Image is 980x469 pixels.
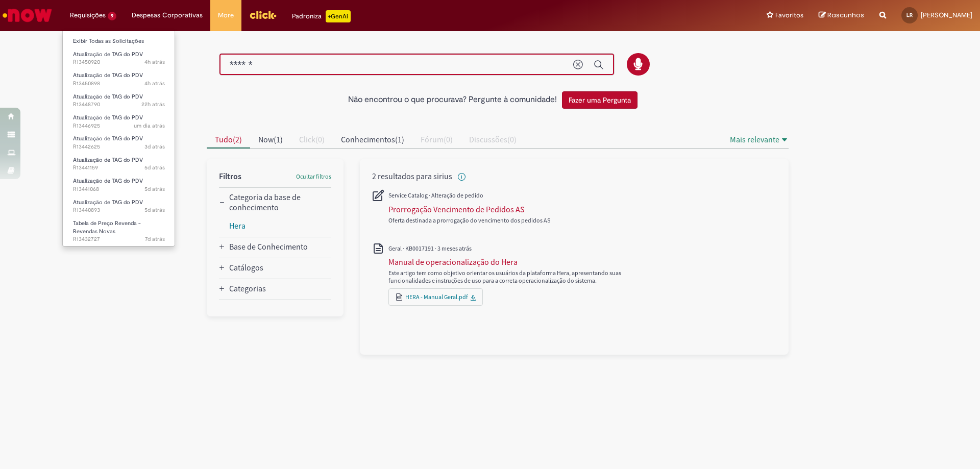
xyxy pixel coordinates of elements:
[73,122,165,130] span: R13446925
[73,135,143,142] span: Atualização de TAG do PDV
[144,164,165,171] time: 22/08/2025 17:42:03
[63,36,175,47] a: Exibir Todas as Solicitações
[73,199,143,206] span: Atualização de TAG do PDV
[921,11,972,19] span: [PERSON_NAME]
[73,219,141,235] span: Tabela de Preço Revenda - Revendas Novas
[326,10,351,22] p: +GenAi
[73,101,165,109] span: R13448790
[73,164,165,172] span: R13441159
[73,114,143,121] span: Atualização de TAG do PDV
[63,91,175,110] a: Aberto R13448790 : Atualização de TAG do PDV
[134,122,165,130] span: um dia atrás
[73,143,165,151] span: R13442625
[144,185,165,193] time: 22/08/2025 17:19:54
[62,31,175,246] ul: Requisições
[108,12,116,20] span: 9
[144,58,165,66] time: 27/08/2025 09:10:47
[144,80,165,87] time: 27/08/2025 09:07:48
[218,10,234,20] span: More
[73,51,143,58] span: Atualização de TAG do PDV
[562,91,638,109] button: Fazer uma Pergunta
[73,58,165,66] span: R13450920
[144,58,165,66] span: 4h atrás
[63,112,175,131] a: Aberto R13446925 : Atualização de TAG do PDV
[63,155,175,174] a: Aberto R13441159 : Atualização de TAG do PDV
[63,197,175,216] a: Aberto R13440893 : Atualização de TAG do PDV
[73,80,165,88] span: R13450898
[73,93,143,101] span: Atualização de TAG do PDV
[63,218,175,240] a: Aberto R13432727 : Tabela de Preço Revenda - Revendas Novas
[141,101,165,108] time: 26/08/2025 14:46:23
[63,133,175,152] a: Aberto R13442625 : Atualização de TAG do PDV
[63,49,175,68] a: Aberto R13450920 : Atualização de TAG do PDV
[73,156,143,164] span: Atualização de TAG do PDV
[1,5,54,26] img: ServiceNow
[292,10,351,22] div: Padroniza
[348,95,557,105] h2: Não encontrou o que procurava? Pergunte à comunidade!
[134,122,165,130] time: 26/08/2025 09:17:23
[73,177,143,185] span: Atualização de TAG do PDV
[144,206,165,214] time: 22/08/2025 16:40:49
[819,11,864,20] a: Rascunhos
[144,143,165,151] span: 3d atrás
[73,185,165,193] span: R13441068
[249,7,277,22] img: click_logo_yellow_360x200.png
[132,10,203,20] span: Despesas Corporativas
[145,235,165,243] span: 7d atrás
[63,70,175,89] a: Aberto R13450898 : Atualização de TAG do PDV
[906,12,913,18] span: LR
[73,235,165,243] span: R13432727
[73,206,165,214] span: R13440893
[63,176,175,194] a: Aberto R13441068 : Atualização de TAG do PDV
[144,185,165,193] span: 5d atrás
[141,101,165,108] span: 22h atrás
[144,143,165,151] time: 25/08/2025 07:30:04
[827,10,864,20] span: Rascunhos
[144,80,165,87] span: 4h atrás
[73,71,143,79] span: Atualização de TAG do PDV
[775,10,803,20] span: Favoritos
[144,164,165,171] span: 5d atrás
[145,235,165,243] time: 20/08/2025 14:32:39
[144,206,165,214] span: 5d atrás
[70,10,106,20] span: Requisições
